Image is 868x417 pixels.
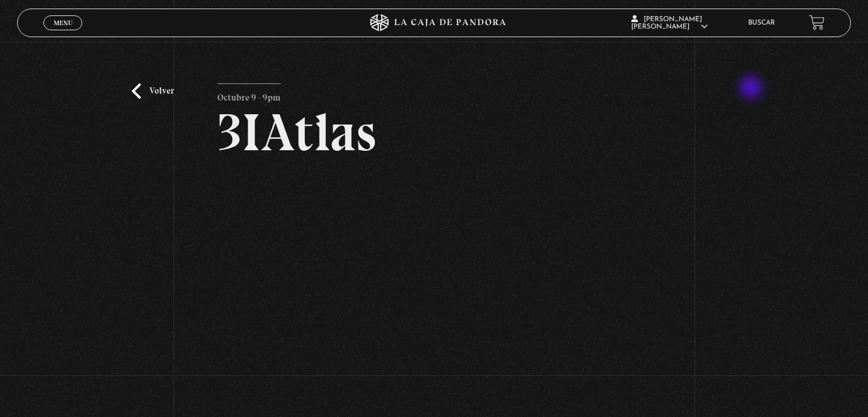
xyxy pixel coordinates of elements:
[748,19,775,26] a: Buscar
[809,15,825,30] a: View your shopping cart
[54,19,72,26] span: Menu
[217,106,651,159] h2: 3IAtlas
[631,16,708,30] span: [PERSON_NAME] [PERSON_NAME]
[50,29,76,37] span: Cerrar
[217,83,281,106] p: Octubre 9 - 9pm
[132,83,174,99] a: Volver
